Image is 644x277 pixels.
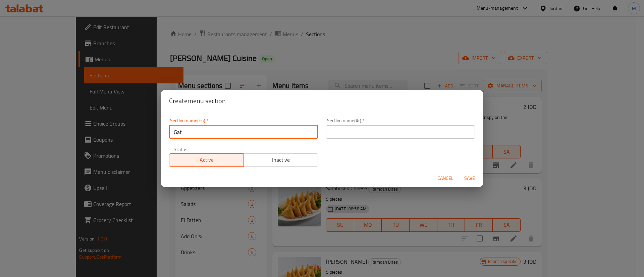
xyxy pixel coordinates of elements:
span: Cancel [437,174,453,183]
h2: Create menu section [169,95,475,106]
span: Active [172,155,241,165]
input: Please enter section name(ar) [326,125,475,139]
button: Active [169,153,244,167]
button: Cancel [435,172,456,185]
button: Save [459,172,480,185]
span: Save [462,174,478,183]
span: Inactive [247,155,316,165]
button: Inactive [244,153,318,167]
input: Please enter section name(en) [169,125,318,139]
